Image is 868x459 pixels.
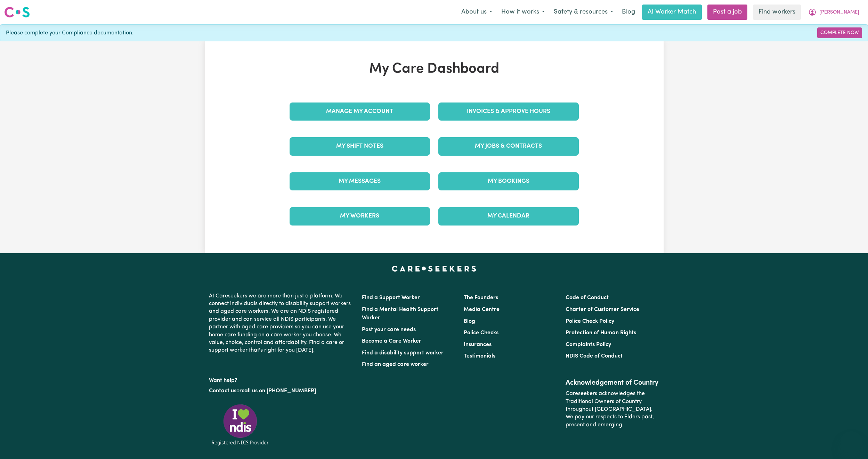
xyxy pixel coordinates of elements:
[362,327,416,333] a: Post your care needs
[242,388,316,394] a: call us on [PHONE_NUMBER]
[497,5,549,19] button: How it works
[290,103,430,121] a: Manage My Account
[209,384,354,397] p: or
[438,207,579,225] a: My Calendar
[566,387,659,432] p: Careseekers acknowledges the Traditional Owners of Country throughout [GEOGRAPHIC_DATA]. We pay o...
[464,295,498,301] a: The Founders
[6,29,133,37] span: Please complete your Compliance documentation.
[566,307,639,312] a: Charter of Customer Service
[464,342,492,347] a: Insurances
[392,266,476,271] a: Careseekers home page
[285,61,583,77] h1: My Care Dashboard
[4,6,30,18] img: Careseekers logo
[457,5,497,19] button: About us
[290,172,430,190] a: My Messages
[642,5,702,20] a: AI Worker Match
[438,137,579,155] a: My Jobs & Contracts
[4,4,30,20] a: Careseekers logo
[209,289,354,357] p: At Careseekers we are more than just a platform. We connect individuals directly to disability su...
[464,319,475,324] a: Blog
[362,295,420,301] a: Find a Support Worker
[549,5,618,19] button: Safety & resources
[618,5,639,20] a: Blog
[566,295,609,301] a: Code of Conduct
[209,374,354,384] p: Want help?
[290,137,430,155] a: My Shift Notes
[362,338,421,344] a: Become a Care Worker
[840,431,862,453] iframe: Button to launch messaging window, conversation in progress
[817,27,862,38] a: Complete Now
[566,379,659,387] h2: Acknowledgement of Country
[209,388,236,394] a: Contact us
[566,353,623,359] a: NDIS Code of Conduct
[464,307,500,312] a: Media Centre
[753,5,801,20] a: Find workers
[464,330,498,336] a: Police Checks
[566,330,636,336] a: Protection of Human Rights
[362,362,429,367] a: Find an aged care worker
[209,403,271,446] img: Registered NDIS provider
[362,307,438,321] a: Find a Mental Health Support Worker
[438,172,579,190] a: My Bookings
[362,350,444,356] a: Find a disability support worker
[819,9,859,16] span: [PERSON_NAME]
[566,319,614,324] a: Police Check Policy
[464,353,495,359] a: Testimonials
[707,5,747,20] a: Post a job
[438,103,579,121] a: Invoices & Approve Hours
[804,5,864,19] button: My Account
[566,342,611,347] a: Complaints Policy
[290,207,430,225] a: My Workers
